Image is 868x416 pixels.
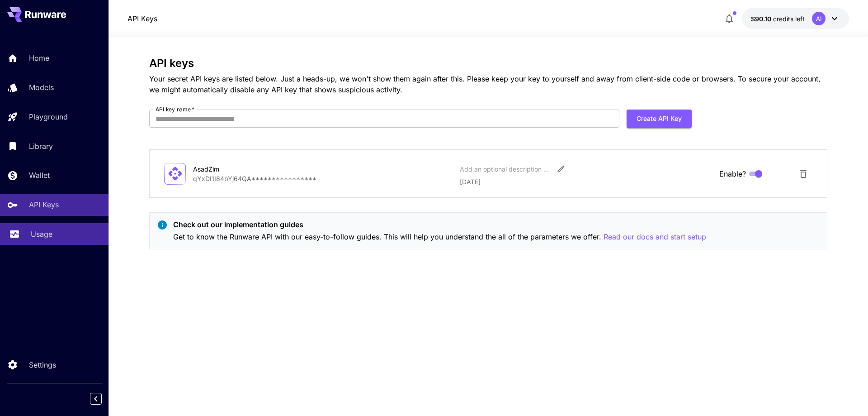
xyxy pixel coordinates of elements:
span: $90.10 [751,15,773,23]
h3: API keys [149,57,827,70]
div: AsadZim [193,164,283,174]
p: Library [29,141,53,152]
p: [DATE] [460,177,712,186]
p: Check out our implementation guides [173,219,706,230]
p: Your secret API keys are listed below. Just a heads-up, we won't show them again after this. Plea... [149,73,827,95]
button: $90.1039AI [742,8,849,29]
label: API key name [156,105,194,113]
button: Read our docs and start setup [604,231,706,243]
button: Collapse sidebar [90,393,102,405]
p: Usage [31,229,52,239]
button: Delete API Key [794,165,812,183]
a: API Keys [127,13,157,24]
button: Edit [553,161,569,177]
span: Enable? [719,168,746,179]
p: Get to know the Runware API with our easy-to-follow guides. This will help you understand the all... [173,231,706,243]
button: Create API Key [627,110,692,128]
p: Settings [29,359,56,370]
div: AI [812,12,826,25]
div: $90.1039 [751,14,805,24]
div: Add an optional description or comment [460,164,550,174]
p: API Keys [29,199,59,210]
p: Playground [29,111,68,122]
p: Wallet [29,170,50,181]
span: credits left [773,15,805,23]
nav: breadcrumb [127,13,157,24]
p: Models [29,82,54,93]
div: Collapse sidebar [97,391,108,407]
p: Home [29,53,49,63]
